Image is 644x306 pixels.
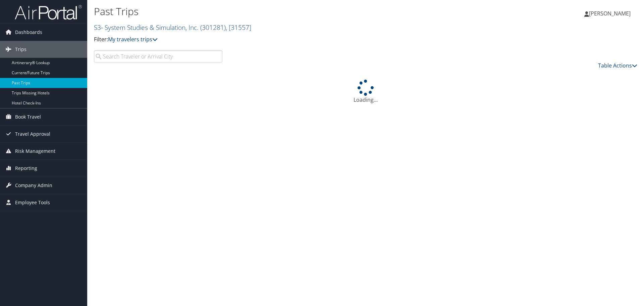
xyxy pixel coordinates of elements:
[226,23,251,32] span: , [ 31557 ]
[15,108,41,125] span: Book Travel
[15,160,37,177] span: Reporting
[584,3,637,24] a: [PERSON_NAME]
[94,35,456,44] p: Filter:
[15,41,26,58] span: Trips
[15,194,50,211] span: Employee Tools
[94,50,222,62] input: Search Traveler or Arrival City
[15,177,52,194] span: Company Admin
[15,126,50,142] span: Travel Approval
[108,36,158,43] a: My travelers trips
[94,80,637,104] div: Loading...
[15,143,55,160] span: Risk Management
[94,23,251,32] a: S3- System Studies & Simulation, Inc.
[15,4,82,20] img: airportal-logo.png
[589,10,631,17] span: [PERSON_NAME]
[598,62,637,69] a: Table Actions
[15,24,42,41] span: Dashboards
[94,4,456,18] h1: Past Trips
[200,23,226,32] span: ( 301281 )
